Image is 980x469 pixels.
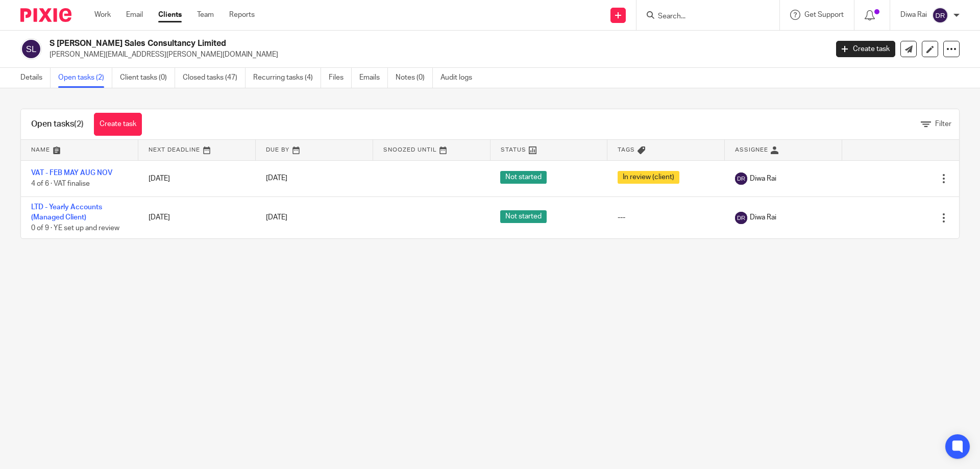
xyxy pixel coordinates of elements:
[266,175,287,182] span: [DATE]
[750,174,776,184] span: Diwa Rai
[253,68,321,88] a: Recurring tasks (4)
[197,10,214,20] a: Team
[501,147,526,153] span: Status
[20,8,71,22] img: Pixie
[20,68,51,88] a: Details
[329,68,352,88] a: Files
[120,68,175,88] a: Client tasks (0)
[74,120,84,128] span: (2)
[266,214,287,221] span: [DATE]
[735,172,747,185] img: svg%3E
[138,160,256,196] td: [DATE]
[229,10,255,20] a: Reports
[440,68,480,88] a: Audit logs
[31,169,112,177] a: VAT - FEB MAY AUG NOV
[500,210,547,223] span: Not started
[618,171,679,184] span: In review (client)
[396,68,433,88] a: Notes (0)
[750,212,776,223] span: Diwa Rai
[50,50,821,60] p: [PERSON_NAME][EMAIL_ADDRESS][PERSON_NAME][DOMAIN_NAME]
[31,119,84,130] h1: Open tasks
[94,10,111,20] a: Work
[935,120,951,128] span: Filter
[183,68,246,88] a: Closed tasks (47)
[657,12,749,21] input: Search
[31,180,90,187] span: 4 of 6 · VAT finalise
[50,38,667,49] h2: S [PERSON_NAME] Sales Consultancy Limited
[836,41,895,57] a: Create task
[500,171,547,184] span: Not started
[31,225,119,232] span: 0 of 9 · YE set up and review
[618,212,715,223] div: ---
[94,113,142,136] a: Create task
[932,7,948,23] img: svg%3E
[383,147,437,153] span: Snoozed Until
[359,68,388,88] a: Emails
[20,38,42,60] img: svg%3E
[618,147,635,153] span: Tags
[58,68,112,88] a: Open tasks (2)
[735,212,747,224] img: svg%3E
[804,11,844,18] span: Get Support
[31,204,102,221] a: LTD - Yearly Accounts (Managed Client)
[138,196,256,238] td: [DATE]
[126,10,143,20] a: Email
[158,10,182,20] a: Clients
[900,10,927,20] p: Diwa Rai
